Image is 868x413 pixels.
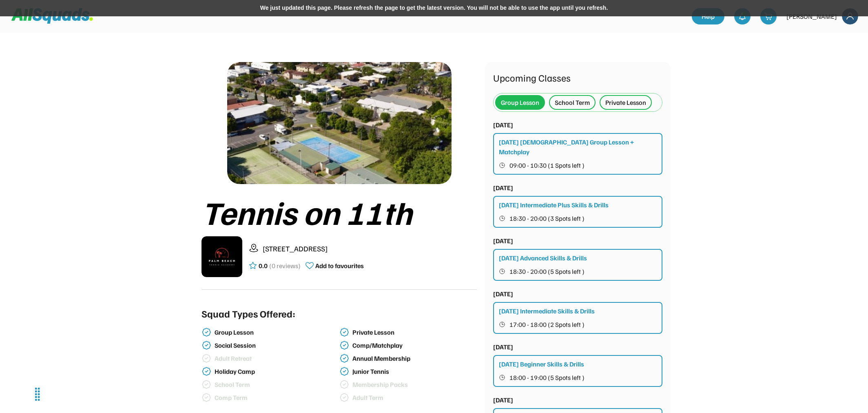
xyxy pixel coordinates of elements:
[352,355,476,362] div: Annual Membership
[215,381,338,389] div: School Term
[201,366,211,376] img: check-verified-01.svg
[499,266,658,277] button: 18:30 - 20:00 (5 Spots left )
[493,70,662,85] div: Upcoming Classes
[555,98,590,107] div: School Term
[339,366,349,376] img: check-verified-01.svg
[509,321,585,328] span: 17:00 - 18:00 (2 Spots left )
[339,393,349,402] img: check-verified-01%20%281%29.svg
[201,340,211,350] img: check-verified-01.svg
[499,200,609,210] div: [DATE] Intermediate Plus Skills & Drills
[352,329,476,336] div: Private Lesson
[201,353,211,363] img: check-verified-01%20%281%29.svg
[201,393,211,402] img: check-verified-01%20%281%29.svg
[499,372,658,383] button: 18:00 - 19:00 (5 Spots left )
[215,368,338,375] div: Holiday Camp
[201,306,295,321] div: Squad Types Offered:
[509,374,585,381] span: 18:00 - 19:00 (5 Spots left )
[501,98,539,107] div: Group Lesson
[227,62,452,184] img: 1000017423.png
[493,289,513,299] div: [DATE]
[263,243,477,254] div: [STREET_ADDRESS]
[493,342,513,352] div: [DATE]
[352,368,476,375] div: Junior Tennis
[215,355,338,362] div: Adult Retreat
[339,340,349,350] img: check-verified-01.svg
[509,268,585,275] span: 18:30 - 20:00 (5 Spots left )
[764,12,773,20] img: shopping-cart-01%20%281%29.svg
[499,359,584,369] div: [DATE] Beginner Skills & Drills
[352,381,476,389] div: Membership Packs
[499,319,658,330] button: 17:00 - 18:00 (2 Spots left )
[499,137,658,157] div: [DATE] [DEMOGRAPHIC_DATA] Group Lesson + Matchplay
[493,183,513,193] div: [DATE]
[201,380,211,389] img: check-verified-01%20%281%29.svg
[605,98,646,107] div: Private Lesson
[352,394,476,402] div: Adult Term
[499,306,595,316] div: [DATE] Intermediate Skills & Drills
[339,327,349,337] img: check-verified-01.svg
[493,120,513,130] div: [DATE]
[201,194,477,230] div: Tennis on 11th
[215,394,338,402] div: Comp Term
[259,261,268,271] div: 0.0
[786,11,837,21] div: [PERSON_NAME]
[339,380,349,389] img: check-verified-01%20%281%29.svg
[269,261,301,271] div: (0 reviews)
[493,236,513,246] div: [DATE]
[315,261,364,271] div: Add to favourites
[842,8,858,24] img: Frame%2018.svg
[339,353,349,363] img: check-verified-01.svg
[352,342,476,349] div: Comp/Matchplay
[509,162,585,169] span: 09:00 - 10:30 (1 Spots left )
[509,215,585,222] span: 18:30 - 20:00 (3 Spots left )
[215,342,338,349] div: Social Session
[499,213,658,224] button: 18:30 - 20:00 (3 Spots left )
[215,329,338,336] div: Group Lesson
[201,327,211,337] img: check-verified-01.svg
[499,253,587,263] div: [DATE] Advanced Skills & Drills
[499,160,658,171] button: 09:00 - 10:30 (1 Spots left )
[201,236,242,277] img: IMG_2979.png
[692,8,724,24] a: Help
[493,395,513,405] div: [DATE]
[738,12,746,20] img: bell-03%20%281%29.svg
